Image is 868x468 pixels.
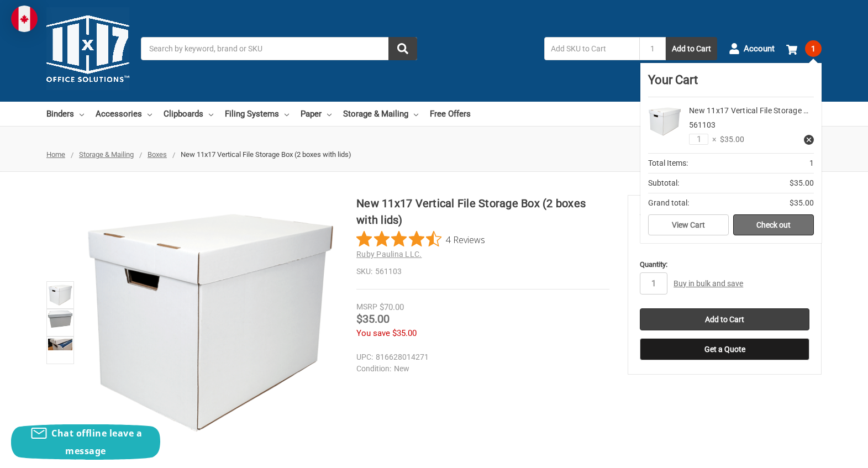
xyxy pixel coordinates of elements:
a: Boxes [148,150,167,159]
span: Grand total: [648,197,689,209]
h1: New 11x17 Vertical File Storage Box (2 boxes with lids) [356,195,609,228]
span: $35.00 [392,328,417,338]
a: Storage & Mailing [79,150,134,159]
img: 11x17.com [46,7,129,90]
a: Filing Systems [225,102,289,126]
a: Check out [733,214,814,235]
a: View Cart [648,214,729,235]
label: Quantity: [640,259,809,270]
span: 1 [809,157,814,169]
dd: 816628014271 [356,351,604,363]
img: New 11x17 Vertical File Storage Box (2 boxes with lids) [648,105,681,138]
span: Account [744,43,775,55]
a: Storage & Mailing [343,102,418,126]
span: Total Items: [648,157,688,169]
span: 4 Reviews [446,231,485,248]
img: New 11x17 Vertical File Storage Box (2 boxes with lids) [48,283,72,307]
dd: New [356,363,604,375]
span: 1 [805,40,822,57]
a: Accessories [96,102,152,126]
a: New 11x17 Vertical File Storage … [689,106,808,115]
div: MSRP [356,301,377,313]
input: Search by keyword, brand or SKU [141,37,417,60]
input: Add SKU to Cart [544,37,639,60]
a: Buy in bulk and save [674,279,743,288]
a: Clipboards [164,102,213,126]
dt: SKU: [356,266,372,277]
img: New 11x17 Vertical File Storage Box (2 boxes with lids) [83,195,338,450]
span: 561103 [689,120,716,129]
a: Paper [301,102,332,126]
span: × [708,134,716,145]
button: Get a Quote [640,338,809,360]
span: $70.00 [380,302,404,312]
a: Ruby Paulina LLC. [356,250,422,259]
dt: Condition: [356,363,391,375]
img: duty and tax information for Canada [11,6,38,32]
button: Rated 4.5 out of 5 stars from 4 reviews. Jump to reviews. [356,231,485,248]
span: Subtotal: [648,177,679,189]
span: You save [356,328,390,338]
button: Add to Cart [666,37,717,60]
input: Add to Cart [640,308,809,330]
button: Chat offline leave a message [11,424,160,460]
span: New 11x17 Vertical File Storage Box (2 boxes with lids) [181,150,351,159]
a: Account [729,34,775,63]
dd: 561103 [356,266,609,277]
a: 1 [786,34,822,63]
span: $35.00 [716,134,744,145]
a: Home [46,150,65,159]
span: $35.00 [790,177,814,189]
dt: UPC: [356,351,373,363]
span: $35.00 [356,312,390,325]
div: Your Cart [648,71,814,97]
span: $35.00 [790,197,814,209]
a: Binders [46,102,84,126]
img: New 11x17 Vertical File Storage Box (2 boxes with lids) [48,311,72,328]
a: Free Offers [430,102,471,126]
img: New 11x17 Vertical File Storage Box (561103) [48,339,72,350]
span: Chat offline leave a message [51,427,142,457]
